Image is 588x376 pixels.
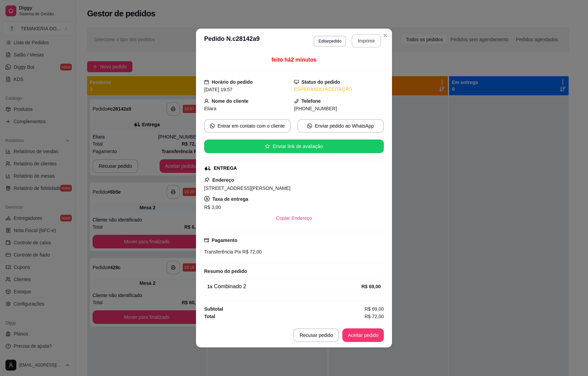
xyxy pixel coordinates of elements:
[294,80,299,84] span: desktop
[204,119,291,133] button: whats-appEntrar em contato com o cliente
[204,205,221,210] span: R$ 3,00
[204,268,247,274] strong: Resumo do pedido
[204,238,209,243] span: credit-card
[210,124,215,128] span: whats-app
[204,34,260,48] h3: Pedido N. c28142a9
[204,140,384,153] button: starEnviar link de avaliação
[265,144,270,149] span: star
[301,98,321,104] strong: Telefone
[272,57,316,63] span: feito há 2 minutos
[204,306,223,312] strong: Subtotal
[294,99,299,103] span: phone
[204,99,209,103] span: user
[380,30,391,41] button: Close
[307,124,312,128] span: whats-app
[212,238,237,243] strong: Pagamento
[364,313,384,320] span: R$ 72,00
[204,87,232,92] span: [DATE] 19:57
[214,165,237,172] div: ENTREGA
[207,282,361,291] div: Combinado 2
[293,328,339,342] button: Recusar pedido
[352,34,381,48] button: Imprimir
[204,80,209,84] span: calendar
[204,185,291,191] span: [STREET_ADDRESS][PERSON_NAME]
[212,177,234,183] strong: Endereço
[314,36,346,47] button: Editarpedido
[212,79,253,85] strong: Horário do pedido
[342,328,384,342] button: Aceitar pedido
[204,196,210,201] span: dollar
[271,211,317,225] button: Copiar Endereço
[204,314,215,319] strong: Total
[241,249,262,255] span: R$ 72,00
[294,106,337,111] span: [PHONE_NUMBER]
[364,305,384,313] span: R$ 69,00
[204,106,216,111] span: Eliara
[361,284,381,289] strong: R$ 69,00
[204,177,210,182] span: pushpin
[212,98,248,104] strong: Nome do cliente
[212,196,248,202] strong: Taxa de entrega
[301,79,340,85] strong: Status do pedido
[204,249,241,255] span: Transferência Pix
[207,284,213,289] strong: 1 x
[297,119,384,133] button: whats-appEnviar pedido ao WhatsApp
[294,86,384,93] div: ESPERANDO ACEITAÇÃO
